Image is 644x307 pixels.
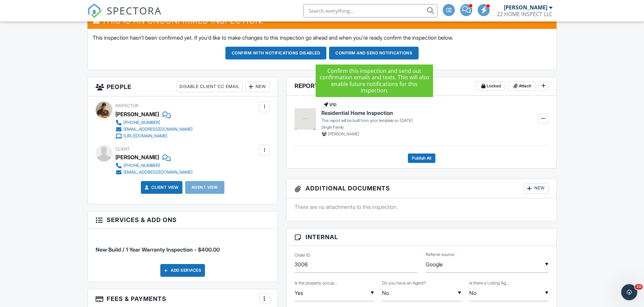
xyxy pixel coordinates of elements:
[115,133,193,139] a: [URL][DOMAIN_NAME]
[88,77,278,96] h3: People
[115,146,130,151] span: Client
[115,119,193,126] a: [PHONE_NUMBER]
[329,47,419,59] button: Confirm and send notifications
[107,3,162,17] span: SPECTORA
[294,203,548,211] p: There are no attachments to this inspection.
[93,34,551,41] p: This inspection hasn't been confirmed yet. If you'd like to make changes to this inspection go ah...
[123,127,193,132] div: [EMAIL_ADDRESS][DOMAIN_NAME]
[426,252,454,258] label: Referral source
[245,81,270,92] div: New
[115,103,139,108] span: Inspector
[123,170,193,175] div: [EMAIL_ADDRESS][DOMAIN_NAME]
[382,280,426,286] label: Do you have an Agent?
[115,162,193,169] a: [PHONE_NUMBER]
[176,81,243,92] div: Disable Client CC Email
[303,4,437,17] input: Search everything...
[123,163,160,168] div: [PHONE_NUMBER]
[497,11,552,17] div: 22 HOME INSPECT LLC
[88,211,278,229] h3: Services & Add ons
[87,3,102,18] img: The Best Home Inspection Software - Spectora
[225,47,327,59] button: Confirm with notifications disabled
[143,184,179,191] a: Client View
[286,228,556,246] h3: Internal
[115,126,193,133] a: [EMAIL_ADDRESS][DOMAIN_NAME]
[123,120,160,125] div: [PHONE_NUMBER]
[160,264,205,277] div: Add Services
[294,280,337,286] label: Is the property occupied?
[504,4,547,11] div: [PERSON_NAME]
[524,183,548,194] div: New
[469,280,509,286] label: Is there a Listing Agent?
[96,234,270,259] li: Service: New Build / 1 Year Warranty Inspection
[96,246,220,253] span: New Build / 1 Year Warranty Inspection - $400.00
[621,284,637,300] iframe: Intercom live chat
[87,9,162,23] a: SPECTORA
[115,169,193,176] a: [EMAIL_ADDRESS][DOMAIN_NAME]
[115,109,159,119] div: [PERSON_NAME]
[286,179,556,198] h3: Additional Documents
[115,152,159,162] div: [PERSON_NAME]
[294,252,310,258] label: Order ID
[123,133,167,139] div: [URL][DOMAIN_NAME]
[635,284,643,290] span: 10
